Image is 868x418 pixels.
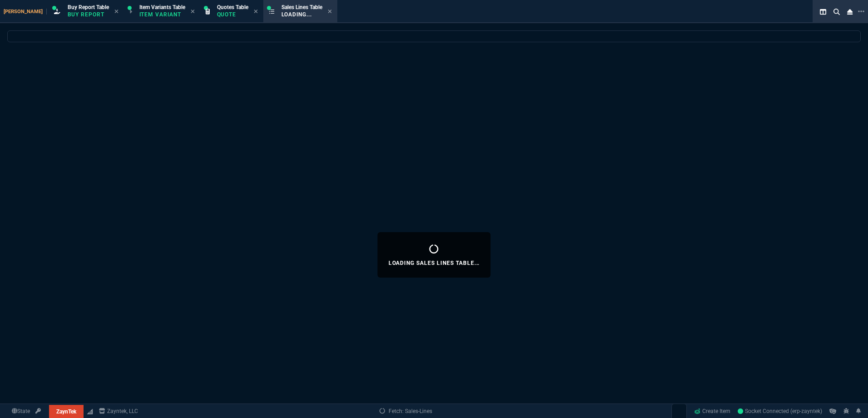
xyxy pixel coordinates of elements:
nx-icon: Close Workbench [843,6,856,17]
nx-icon: Close Tab [191,8,195,15]
span: [PERSON_NAME] [4,9,47,15]
p: Buy Report [68,11,109,18]
span: Buy Report Table [68,4,109,10]
a: yo8wq0sXnZZVamgBAADQ [738,407,822,415]
nx-icon: Close Tab [114,8,118,15]
nx-icon: Search [830,6,843,17]
a: Create Item [690,404,734,418]
span: Quotes Table [217,4,248,10]
a: Global State [9,407,33,415]
a: API TOKEN [33,407,44,415]
p: Loading Sales Lines Table... [389,259,480,267]
a: msbcCompanyName [96,407,141,415]
p: Item Variant [139,11,185,18]
nx-icon: Close Tab [328,8,332,15]
nx-icon: Split Panels [816,6,830,17]
span: Item Variants Table [139,4,185,10]
p: Quote [217,11,248,18]
a: Fetch: Sales-Lines [380,407,432,415]
nx-icon: Close Tab [254,8,258,15]
span: Sales Lines Table [281,4,322,10]
p: Loading... [281,11,322,18]
span: Socket Connected (erp-zayntek) [738,408,822,414]
nx-icon: Open New Tab [858,7,864,16]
